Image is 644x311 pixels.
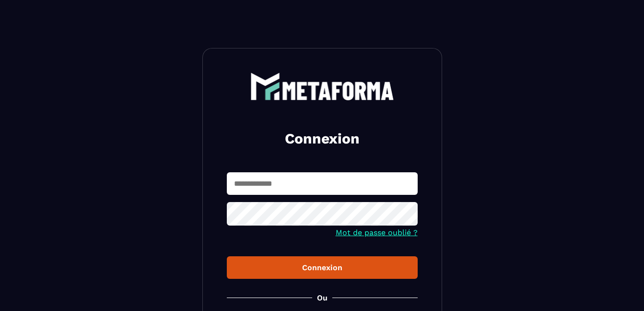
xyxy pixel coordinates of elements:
div: Connexion [234,263,410,272]
h2: Connexion [238,129,406,148]
p: Ou [317,293,328,302]
button: Connexion [227,256,418,279]
a: Mot de passe oublié ? [336,228,418,237]
img: logo [250,72,394,100]
a: logo [227,72,418,100]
